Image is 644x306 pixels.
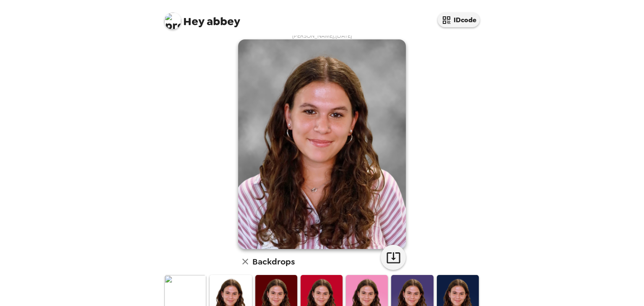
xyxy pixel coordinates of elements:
[183,14,204,29] span: Hey
[238,39,406,249] img: user
[292,32,352,39] span: [PERSON_NAME] , [DATE]
[164,8,240,27] span: abbey
[252,255,295,268] h6: Backdrops
[164,13,181,29] img: profile pic
[438,13,480,27] button: IDcode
